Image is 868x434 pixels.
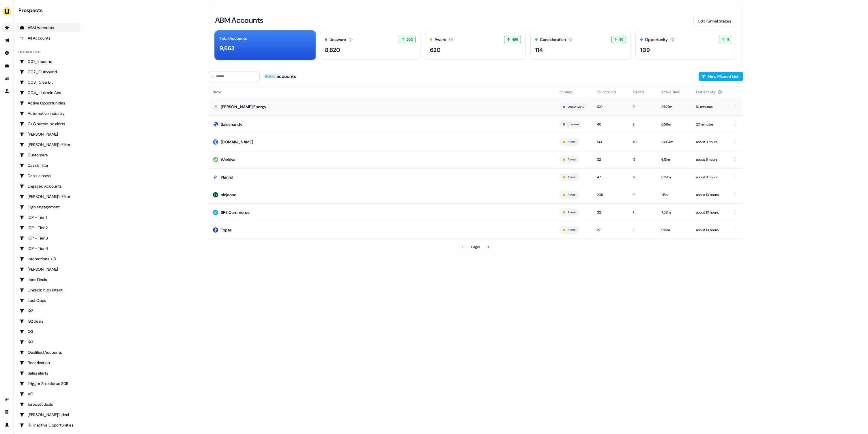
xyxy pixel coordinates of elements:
a: Go to Q3 [16,327,81,336]
th: Name [208,86,555,98]
button: Aware [568,157,575,162]
div: accounts [264,73,296,80]
div: 🪅 Inactive Opportunities [20,422,77,428]
a: Go to outbound experience [2,36,12,45]
div: C+G outbound alerts [20,121,77,127]
div: Prospects [18,7,81,14]
button: New Filtered List [699,72,743,81]
a: Go to Davids filter [16,161,81,170]
div: 6:59m [661,121,687,127]
div: Linkedin high intent [20,287,77,293]
a: Go to Active Opportunities [16,98,81,108]
a: Go to team [2,407,12,417]
a: Go to Deals closed [16,171,81,180]
a: Go to VC [16,389,81,399]
a: Go to Lost Opps [16,296,81,305]
a: Go to Automotive industry [16,109,81,118]
div: 004_LinkedIn Ads [20,90,77,96]
div: 9 [633,192,652,198]
div: 49 [633,139,652,145]
span: 9663 [264,73,276,79]
div: Reactivation [20,360,77,366]
div: Workiva [221,157,235,162]
div: 15 [633,157,652,162]
div: 2 [633,121,652,127]
a: ABM Accounts [16,23,81,32]
button: Aware [568,139,575,145]
a: Go to Qualified Accounts [16,348,81,357]
div: Toptal [221,227,232,233]
button: Aware [568,227,575,233]
a: Go to JJ Deals [16,265,81,274]
div: Q3 [20,329,77,334]
div: about 3 hours [696,139,722,145]
div: 20 minutes [696,121,722,127]
button: Active Time [661,87,687,97]
div: Q2 deals [20,318,77,324]
div: about 9 hours [696,174,722,180]
a: Go to 001_Inbound [16,57,81,66]
a: Go to Interactions > 0 [16,254,81,263]
a: Go to ICP - Tier 1 [16,213,81,222]
div: 114 [535,46,543,54]
div: 32 [597,209,623,215]
div: about 10 hours [696,192,722,198]
div: Filtered lists [18,50,41,55]
div: 10 minutes [696,104,722,110]
div: High engagement [20,204,77,210]
div: 109 [640,46,650,54]
div: Planful [221,174,233,180]
div: Customers [20,152,77,158]
a: Go to yann's deal [16,410,81,419]
div: Engaged Accounts [20,183,77,189]
a: Go to ICP - Tier 3 [16,233,81,243]
a: Go to experiments [2,87,12,96]
div: 9:16m [661,227,687,233]
div: Joes Deals [20,277,77,283]
div: Sales alerts [20,370,77,376]
button: Aware [568,210,575,215]
a: Go to Customers [16,150,81,160]
div: All Accounts [20,35,77,41]
div: SPS Commerce [221,209,250,215]
a: Go to Inbound [2,48,12,58]
div: 620 [430,46,441,54]
div: 1:18h [661,192,687,198]
button: Touchpoints [597,87,623,97]
a: Go to ICP - Tier 2 [16,223,81,232]
a: All accounts [16,33,81,43]
div: Total Accounts [220,35,247,42]
div: 27 [597,227,623,233]
a: Go to Linkedin high intent [16,285,81,295]
a: Go to Charlotte's Filter [16,140,81,149]
a: Go to C+G outbound alerts [16,119,81,128]
button: Aware [568,175,575,180]
a: Go to Q3 [16,337,81,347]
div: Interactions > 0 [20,256,77,262]
div: Active Opportunities [20,100,77,106]
button: Aware [568,192,575,197]
div: 7:58m [661,209,687,215]
div: [PERSON_NAME] [20,266,77,272]
button: Unaware [568,122,579,127]
span: 89 [619,37,624,42]
a: Go to Q2 [16,306,81,315]
div: [PERSON_NAME]'s deal [20,412,77,418]
div: 133 [597,139,623,145]
button: Edit Funnel Stages [693,16,736,26]
div: Stage [559,89,588,95]
div: Lost Opps [20,298,77,303]
div: 003_Clearbit [20,79,77,85]
div: ABM Accounts [20,25,77,31]
button: Last Activity [696,87,722,97]
div: [PERSON_NAME]'s Filter [20,142,77,147]
div: 8,820 [325,46,340,54]
div: Trigger Salesforce SDR [20,381,77,386]
div: Davids filter [20,162,77,168]
button: Visitors [633,87,651,97]
div: [DOMAIN_NAME] [221,139,253,145]
a: Go to attribution [2,74,12,83]
div: ICP - Tier 4 [20,246,77,251]
h3: ABM Accounts [215,16,263,24]
div: ninjaone [221,192,236,198]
